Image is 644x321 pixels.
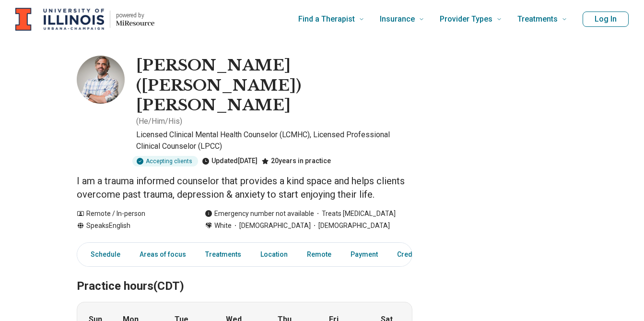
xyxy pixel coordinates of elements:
p: Licensed Clinical Mental Health Counselor (LCMHC), Licensed Professional Clinical Counselor (LPCC) [136,129,412,152]
span: [DEMOGRAPHIC_DATA] [232,221,311,231]
p: powered by [116,12,154,19]
div: Speaks English [77,221,186,231]
span: Find a Therapist [298,12,355,26]
a: Remote [301,245,337,264]
img: Anthony Nichols, Licensed Clinical Mental Health Counselor (LCMHC) [77,56,125,104]
h2: Practice hours (CDT) [77,255,412,295]
span: [DEMOGRAPHIC_DATA] [311,221,390,231]
a: Schedule [79,245,126,264]
a: Areas of focus [134,245,192,264]
a: Payment [345,245,384,264]
span: Treatments [517,12,558,26]
span: Provider Types [440,12,492,26]
a: Credentials [391,245,439,264]
a: Location [255,245,293,264]
div: Updated [DATE] [202,156,258,166]
a: Treatments [199,245,247,264]
div: Emergency number not available [205,209,314,219]
h1: [PERSON_NAME] ([PERSON_NAME]) [PERSON_NAME] [136,56,412,116]
p: I am a trauma informed counselor that provides a kind space and helps clients overcome past traum... [77,174,412,201]
div: Remote / In-person [77,209,186,219]
span: Treats [MEDICAL_DATA] [314,209,396,219]
button: Log In [583,12,629,27]
p: ( He/Him/His ) [136,116,182,127]
div: 20 years in practice [261,156,331,166]
a: Home page [15,4,154,35]
span: White [214,221,232,231]
span: Insurance [380,12,415,26]
div: Accepting clients [132,156,198,166]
